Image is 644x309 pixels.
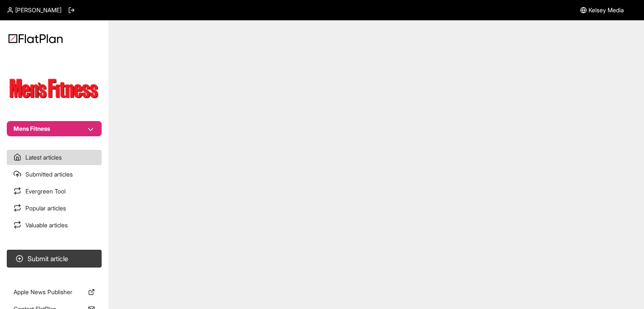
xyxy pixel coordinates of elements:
[7,6,61,14] a: [PERSON_NAME]
[8,34,63,43] img: Logo
[7,250,102,268] button: Submit article
[7,74,102,104] img: Publication Logo
[7,184,102,199] a: Evergreen Tool
[7,121,102,136] button: Mens Fitness
[7,150,102,165] a: Latest articles
[7,218,102,233] a: Valuable articles
[15,6,61,14] span: [PERSON_NAME]
[7,201,102,216] a: Popular articles
[7,167,102,182] a: Submitted articles
[7,284,102,300] a: Apple News Publisher
[589,6,624,14] span: Kelsey Media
